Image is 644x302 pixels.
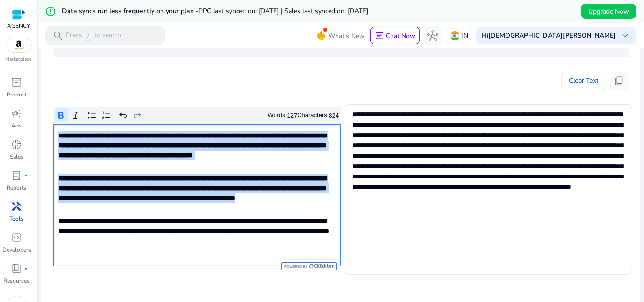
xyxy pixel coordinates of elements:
button: content_copy [610,72,629,90]
p: Hi [482,32,616,39]
span: fiber_manual_record [24,174,28,177]
span: content_copy [613,75,625,87]
h5: Data syncs run less frequently on your plan - [62,8,368,16]
p: AGENCY [7,22,30,30]
p: Sales [10,152,23,161]
span: code_blocks [11,232,23,243]
p: Ads [12,121,22,130]
label: 127 [287,112,298,119]
p: Tools [10,215,24,223]
img: in.svg [450,31,460,40]
button: Clear Text [561,72,606,90]
span: chat [375,32,384,41]
span: hub [427,30,438,41]
p: Resources [4,277,30,285]
span: inventory_2 [11,77,23,88]
div: Editor toolbar [53,107,341,125]
span: PPC last synced on: [DATE] | Sales last synced on: [DATE] [199,7,368,16]
span: search [53,30,64,41]
span: handyman [11,201,23,212]
span: donut_small [11,139,23,150]
div: Rich Text Editor. Editing area: main. Press Alt+0 for help. [53,124,341,266]
span: / [84,31,92,41]
span: campaign [11,108,23,119]
div: Words: Characters: [268,110,339,121]
button: hub [423,26,442,45]
button: chatChat Now [370,27,420,45]
span: Powered by [284,264,307,269]
span: Upgrade Now [588,7,629,16]
p: IN [461,27,468,44]
p: Press to search [66,31,121,41]
span: book_4 [11,263,23,274]
mat-icon: error_outline [45,6,56,17]
span: What's New [328,28,365,44]
p: Product [7,90,27,99]
label: 824 [329,112,339,119]
p: Developers [2,246,31,254]
p: Chat Now [386,32,415,40]
p: Reports [7,183,27,192]
b: [DEMOGRAPHIC_DATA][PERSON_NAME] [488,31,616,40]
img: amazon.svg [6,38,31,52]
button: Upgrade Now [581,4,636,19]
span: fiber_manual_record [24,267,28,270]
span: keyboard_arrow_down [620,30,631,41]
span: Clear Text [569,72,598,90]
span: lab_profile [11,170,23,181]
p: Marketplace [6,56,32,63]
